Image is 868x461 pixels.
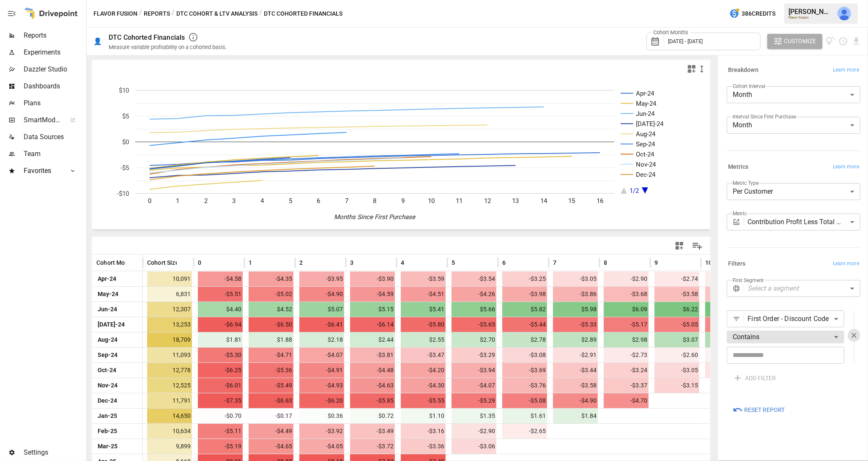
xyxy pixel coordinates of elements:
[553,378,598,393] span: -$3.58
[502,272,547,286] span: -$3.25
[452,272,496,286] span: -$3.54
[373,197,377,205] text: 8
[705,302,750,317] span: $6.37
[147,424,192,439] span: 10,634
[249,317,293,332] span: -$6.50
[654,317,699,332] span: -$5.05
[401,409,446,423] span: $1.10
[726,6,779,22] button: 386Credits
[557,257,569,269] button: Sort
[93,37,102,45] div: 👤
[144,8,170,19] button: Reports
[96,287,120,302] span: May-24
[401,302,446,317] span: $5.41
[604,272,649,286] span: -$2.90
[636,161,656,168] text: Nov-24
[24,132,85,142] span: Data Sources
[93,8,137,19] button: Flavor Fusion
[569,197,575,205] text: 15
[604,363,649,378] span: -$3.24
[24,149,85,159] span: Team
[604,287,649,302] span: -$3.68
[176,8,257,19] button: DTC Cohort & LTV Analysis
[456,257,468,269] button: Sort
[299,332,344,347] span: $2.18
[727,86,860,103] div: Month
[202,257,214,269] button: Sort
[452,258,455,267] span: 5
[733,82,765,90] label: Cohort Interval
[289,197,292,205] text: 5
[733,277,764,284] label: First Segment
[120,164,129,172] text: -$5
[24,64,85,74] span: Dazzler Studio
[24,81,85,91] span: Dashboards
[299,378,344,393] span: -$4.93
[733,179,759,187] label: Metric Type
[852,36,861,46] button: Download report
[139,8,142,19] div: /
[96,317,126,332] span: [DATE]-24
[553,258,556,267] span: 7
[838,7,851,20] img: Derek Yimoyines
[401,439,446,454] span: -$3.36
[452,363,496,378] span: -$3.94
[96,363,118,378] span: Oct-24
[553,409,598,423] span: $1.84
[748,284,799,292] em: Select a segment
[728,66,758,75] h6: Breakdown
[452,439,496,454] span: -$3.06
[198,317,243,332] span: -$6.94
[502,258,506,267] span: 6
[789,16,832,19] div: Flavor Fusion
[96,302,118,317] span: Jun-24
[705,348,750,362] span: -$2.44
[249,302,293,317] span: $4.52
[428,197,435,205] text: 10
[733,113,796,120] label: Interval Since First Purchase
[604,348,649,362] span: -$2.73
[553,332,598,347] span: $2.89
[401,332,446,347] span: $2.55
[24,447,85,458] span: Settings
[636,120,664,128] text: [DATE]-24
[354,257,366,269] button: Sort
[172,8,175,19] div: /
[147,272,192,286] span: 10,091
[96,409,118,423] span: Jan-25
[299,409,344,423] span: $0.36
[744,405,785,415] span: Reset Report
[654,363,699,378] span: -$3.05
[452,302,496,317] span: $5.66
[654,302,699,317] span: $6.22
[249,409,293,423] span: -$0.17
[198,258,201,267] span: 0
[92,77,706,230] div: A chart.
[176,197,179,205] text: 1
[540,197,548,205] text: 14
[748,214,860,230] div: Contribution Profit Less Total Marketing Spend
[24,166,61,176] span: Favorites
[553,272,598,286] span: -$3.05
[350,302,395,317] span: $5.15
[705,258,712,267] span: 10
[178,257,189,269] button: Sort
[636,110,655,118] text: Jun-24
[198,424,243,439] span: -$5.11
[249,378,293,393] span: -$5.49
[553,348,598,362] span: -$2.91
[345,197,348,205] text: 7
[604,317,649,332] span: -$5.17
[350,393,395,408] span: -$5.85
[452,348,496,362] span: -$3.29
[249,348,293,362] span: -$4.71
[784,36,816,47] span: Customize
[604,258,607,267] span: 8
[96,348,119,362] span: Sep-24
[604,332,649,347] span: $2.98
[553,287,598,302] span: -$3.86
[654,332,699,347] span: $3.07
[249,332,293,347] span: $1.88
[826,34,835,49] button: View documentation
